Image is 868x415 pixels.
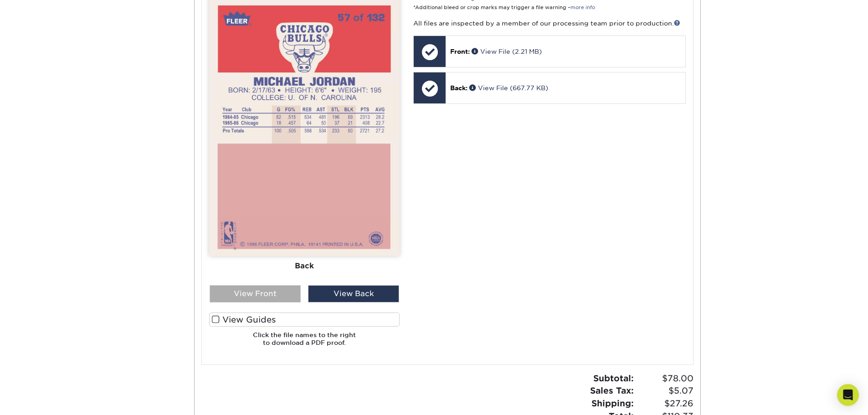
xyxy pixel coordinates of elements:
[837,384,859,406] div: Open Intercom Messenger
[637,384,693,397] span: $5.07
[591,398,634,408] strong: Shipping:
[2,387,77,412] iframe: Google Customer Reviews
[469,84,548,92] a: View File (667.77 KB)
[450,84,467,92] span: Back:
[210,285,301,302] div: View Front
[209,313,400,327] label: View Guides
[209,256,400,276] div: Back
[570,5,595,10] a: more info
[593,373,634,383] strong: Subtotal:
[637,397,693,410] span: $27.26
[450,48,470,55] span: Front:
[637,372,693,385] span: $78.00
[413,5,595,10] small: *Additional bleed or crop marks may trigger a file warning –
[209,331,400,354] h6: Click the file names to the right to download a PDF proof.
[308,285,399,302] div: View Back
[472,48,542,55] a: View File (2.21 MB)
[413,19,685,28] p: All files are inspected by a member of our processing team prior to production.
[590,385,634,395] strong: Sales Tax:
